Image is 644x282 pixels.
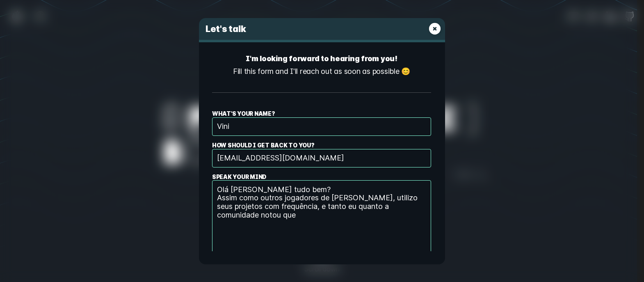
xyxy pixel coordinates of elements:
[212,109,431,119] span: What's your name?
[206,21,246,37] h1: Let's talk
[212,172,431,182] span: Speak your mind
[428,21,442,37] button: Close dialog
[212,52,431,65] strong: I'm looking forward to hearing from you!
[212,141,431,151] span: How should I get back to you?
[212,149,431,167] input: How should I get back to you?
[212,117,431,136] input: What's your name?
[212,180,431,254] textarea: Speak your mind
[199,18,445,264] div: E-mail contact dialog form
[212,52,431,93] div: Fill this form and I'll reach out as soon as possible 😊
